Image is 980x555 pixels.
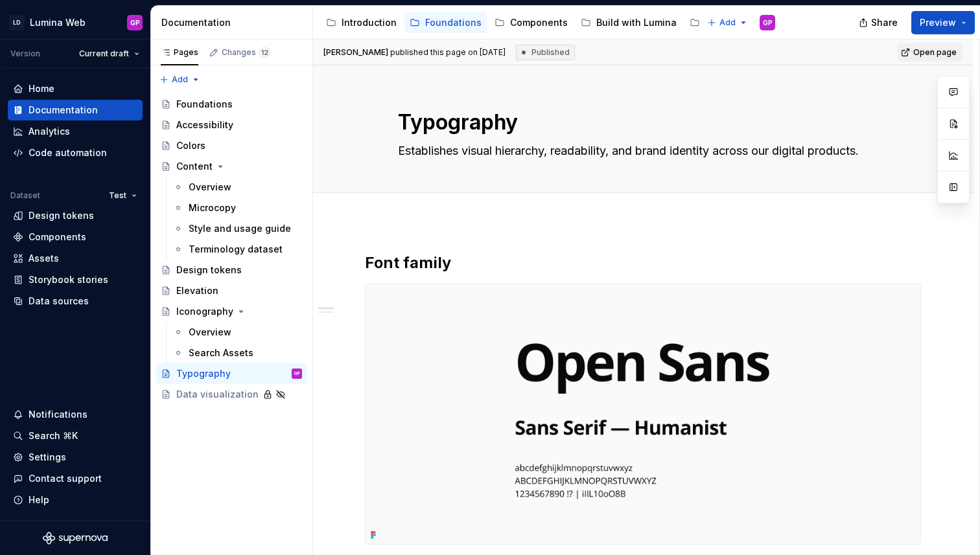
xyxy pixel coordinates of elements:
a: Lumina support [684,12,781,33]
a: Open page [897,43,962,62]
div: Overview [189,326,231,339]
a: Microcopy [168,198,307,218]
a: Code automation [8,142,143,163]
div: Code automation [29,146,107,159]
a: Foundations [404,12,487,33]
a: Components [489,12,573,33]
button: LDLumina WebGP [3,8,148,36]
div: Style and usage guide [189,222,291,235]
div: Home [29,82,54,95]
div: Lumina Web [30,16,86,29]
span: Add [172,74,188,85]
a: TypographyGP [156,363,307,384]
div: Introduction [342,16,397,29]
svg: Supernova Logo [43,532,108,545]
span: Test [109,190,126,201]
a: Terminology dataset [168,239,307,260]
a: Data visualization [156,384,307,405]
a: Analytics [8,121,143,142]
div: Contact support [29,472,102,485]
div: Design tokens [176,264,242,277]
textarea: Typography [395,107,885,138]
a: Colors [156,135,307,156]
div: Typography [176,367,231,380]
div: Version [10,49,40,59]
div: Foundations [425,16,482,29]
div: Elevation [176,284,218,297]
a: Content [156,156,307,177]
div: Accessibility [176,119,233,131]
a: Components [8,227,143,247]
button: Help [8,490,143,510]
button: Preview [911,11,975,34]
div: LD [9,15,25,30]
span: [PERSON_NAME] [323,47,388,57]
button: Current draft [73,45,145,63]
div: Iconography [176,305,233,318]
a: Introduction [321,12,402,33]
div: Changes [222,47,270,58]
a: Search Assets [168,343,307,363]
div: Search Assets [189,346,253,359]
div: Help [29,493,49,506]
button: Test [103,187,143,205]
div: Assets [29,252,59,265]
a: Iconography [156,301,307,322]
textarea: Establishes visual hierarchy, readability, and brand identity across our digital products. [395,141,885,161]
a: Data sources [8,291,143,311]
div: Components [510,16,568,29]
a: Storybook stories [8,269,143,290]
span: Preview [920,16,956,29]
a: Foundations [156,94,307,115]
button: Share [852,11,906,34]
div: Terminology dataset [189,243,283,256]
div: Search ⌘K [29,429,78,442]
div: Build with Lumina [596,16,677,29]
a: Design tokens [156,260,307,280]
div: Page tree [156,94,307,405]
div: Colors [176,139,205,152]
div: Documentation [29,104,98,117]
div: GP [294,367,300,380]
div: Components [29,231,86,244]
a: Overview [168,177,307,198]
div: Documentation [161,16,307,29]
a: Elevation [156,280,307,301]
div: Page tree [321,10,701,36]
div: Pages [161,47,198,58]
div: Design tokens [29,209,94,222]
a: Settings [8,447,143,468]
div: Data sources [29,295,89,308]
div: Dataset [10,190,40,201]
button: Contact support [8,468,143,489]
a: Design tokens [8,205,143,226]
span: published this page on [DATE] [323,47,506,58]
a: Documentation [8,100,143,120]
button: Add [703,14,752,32]
div: Microcopy [189,201,236,214]
span: Current draft [79,49,129,59]
div: Analytics [29,125,70,138]
div: GP [130,17,140,28]
button: Search ⌘K [8,425,143,446]
div: Foundations [176,98,233,111]
a: Home [8,78,143,99]
div: Overview [189,181,231,194]
div: GP [763,17,773,28]
span: Open page [913,47,957,58]
a: Accessibility [156,115,307,135]
span: Add [719,17,736,28]
a: Assets [8,248,143,269]
a: Overview [168,322,307,343]
img: f65a0440-1dc9-4011-87a4-efed0afebef4.png [366,284,920,544]
div: Storybook stories [29,273,108,286]
div: Published [516,45,575,60]
button: Add [156,71,204,89]
button: Notifications [8,404,143,425]
div: Data visualization [176,388,259,401]
span: 12 [259,47,270,58]
div: Content [176,160,213,173]
h2: Font family [365,253,921,273]
a: Build with Lumina [576,12,682,33]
